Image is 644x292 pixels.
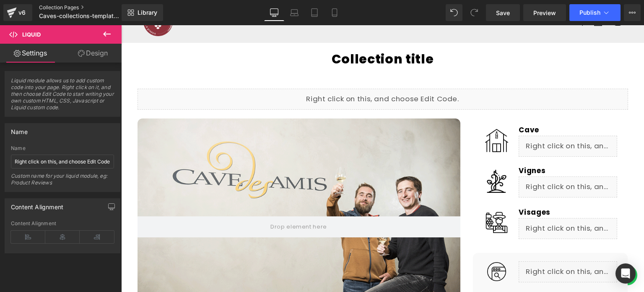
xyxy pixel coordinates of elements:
[397,140,424,150] strong: Vignes
[11,77,114,116] span: Liquid module allows us to add custom code into your page. Right click on it, and then choose Edi...
[304,4,325,21] a: Tablet
[364,186,387,209] img: vigneron
[446,4,462,21] button: Undo
[366,237,385,256] img: site internet
[138,9,157,16] span: Library
[364,145,387,168] img: vignes
[624,4,641,21] button: More
[397,182,429,192] b: Visages
[325,4,345,21] a: Mobile
[22,31,41,38] span: Liquid
[466,4,483,21] button: Redo
[284,4,304,21] a: Laptop
[523,4,566,21] a: Preview
[496,8,510,17] span: Save
[264,4,284,21] a: Desktop
[11,173,114,192] div: Custom name for your liquid module, eg: Product Reviews
[39,13,119,19] span: Caves-collections-template-SHOP
[3,4,32,21] a: v6
[615,263,636,284] div: Open Intercom Messenger
[11,199,63,210] div: Content Alignment
[11,221,114,226] div: Content Alignment
[122,4,163,21] a: New Library
[397,100,418,110] b: Cave
[11,145,114,151] div: Name
[364,104,387,127] img: cave
[39,4,135,11] a: Collection Pages
[17,7,27,18] div: v6
[11,124,28,135] div: Name
[62,44,123,63] a: Design
[579,9,600,16] span: Publish
[533,8,556,17] span: Preview
[569,4,621,21] button: Publish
